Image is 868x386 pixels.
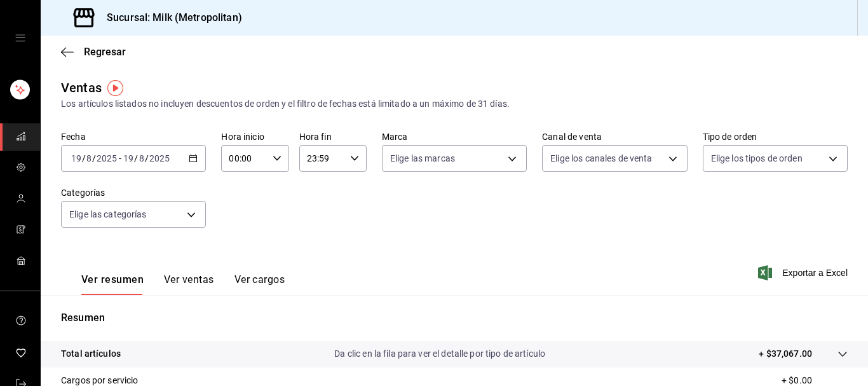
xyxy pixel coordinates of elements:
[134,153,138,163] span: /
[107,80,123,96] img: Tooltip marker
[86,153,92,163] input: --
[69,208,147,221] span: Elige las categorías
[84,46,126,58] span: Regresar
[92,153,96,163] span: /
[82,153,86,163] span: /
[145,153,149,163] span: /
[221,132,288,141] label: Hora inicio
[61,132,206,141] label: Fecha
[149,153,170,163] input: ----
[61,347,121,361] p: Total artículos
[123,153,134,163] input: --
[15,33,25,43] button: open drawer
[119,153,121,163] span: -
[550,152,652,165] span: Elige los canales de venta
[81,273,285,295] div: navigation tabs
[542,132,687,141] label: Canal de venta
[334,347,545,361] p: Da clic en la fila para ver el detalle por tipo de artículo
[96,153,118,163] input: ----
[61,46,126,58] button: Regresar
[382,132,527,141] label: Marca
[139,153,145,163] input: --
[761,265,848,280] button: Exportar a Excel
[61,310,848,326] p: Resumen
[61,188,206,197] label: Categorías
[61,78,102,97] div: Ventas
[71,153,82,163] input: --
[703,132,848,141] label: Tipo de orden
[234,273,285,295] button: Ver cargos
[81,273,144,295] button: Ver resumen
[390,152,455,165] span: Elige las marcas
[299,132,367,141] label: Hora fin
[759,347,812,361] p: + $37,067.00
[97,10,242,25] h3: Sucursal: Milk (Metropolitan)
[711,152,803,165] span: Elige los tipos de orden
[61,97,848,111] div: Los artículos listados no incluyen descuentos de orden y el filtro de fechas está limitado a un m...
[164,273,214,295] button: Ver ventas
